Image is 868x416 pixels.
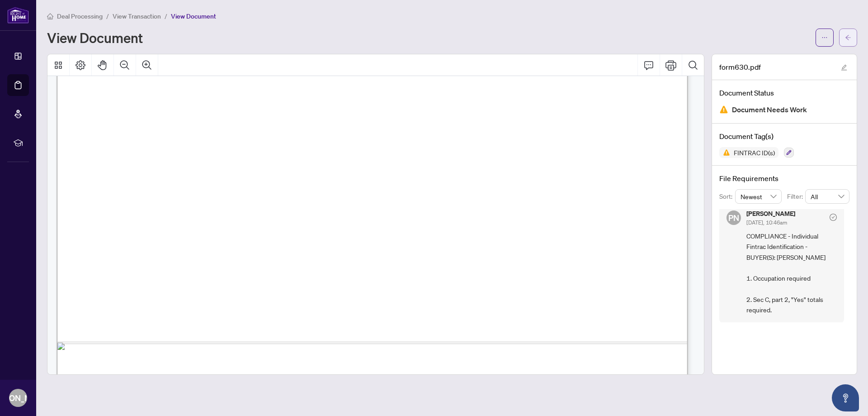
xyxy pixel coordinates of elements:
span: [DATE], 10:46am [746,219,787,226]
img: logo [7,7,29,24]
h5: [PERSON_NAME] [746,210,795,217]
img: Status Icon [719,147,730,158]
button: Open asap [832,384,859,411]
span: form630.pdf [719,62,761,72]
span: COMPLIANCE - Individual Fintrac Identification - BUYER(S): [PERSON_NAME] 1. Occupation required 2... [746,231,837,316]
h4: Document Tag(s) [719,131,849,142]
span: Deal Processing [57,12,103,20]
span: View Transaction [113,12,161,20]
p: Sort: [719,191,735,201]
span: ellipsis [821,34,828,41]
span: FINTRAC ID(s) [730,149,778,156]
span: View Document [171,12,216,20]
span: All [811,190,844,203]
span: check-circle [830,214,837,221]
li: / [106,11,109,21]
li: / [165,11,167,21]
h1: View Document [47,30,143,45]
span: Document Needs Work [732,104,807,116]
p: Filter: [787,191,805,201]
span: home [47,13,53,19]
span: edit [841,64,847,71]
h4: File Requirements [719,173,849,184]
span: arrow-left [845,34,851,41]
span: Newest [741,190,777,203]
img: Document Status [719,105,728,114]
h4: Document Status [719,87,849,98]
span: PN [728,211,739,224]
